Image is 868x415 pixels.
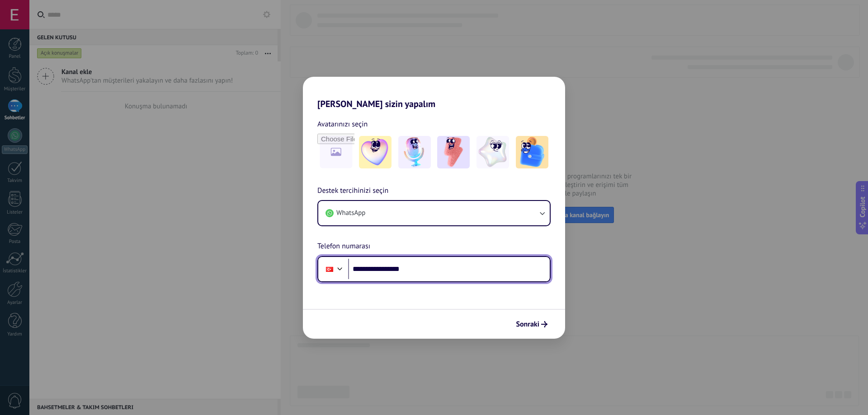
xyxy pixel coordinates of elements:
span: Telefon numarası [317,241,370,252]
span: Sonraki [516,321,539,327]
div: Turkey: + 90 [321,260,338,279]
button: WhatsApp [318,201,550,225]
img: -5.jpeg [516,136,548,168]
h2: [PERSON_NAME] sizin yapalım [303,77,565,109]
span: Destek tercihinizi seçin [317,185,388,197]
img: -1.jpeg [359,136,392,168]
img: -2.jpeg [398,136,431,168]
button: Sonraki [512,317,552,332]
img: -3.jpeg [437,136,470,168]
span: Avatarınızı seçin [317,118,368,130]
img: -4.jpeg [476,136,509,168]
span: WhatsApp [336,209,365,218]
